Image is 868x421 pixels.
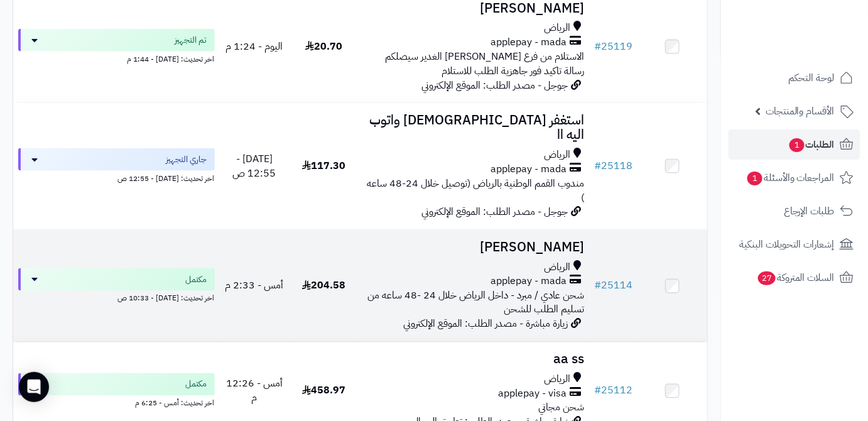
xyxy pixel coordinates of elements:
span: 20.70 [305,39,342,54]
div: Open Intercom Messenger [19,372,49,402]
span: الاستلام من فرع [PERSON_NAME] الغدير سيصلكم رسالة تاكيد فور جاهزية الطلب للاستلام [386,49,585,79]
span: تم التجهيز [175,34,207,46]
span: 117.30 [302,158,345,173]
span: الطلبات [788,136,835,153]
span: جوجل - مصدر الطلب: الموقع الإلكتروني [422,204,568,219]
span: # [595,39,602,54]
span: أمس - 2:33 م [225,278,283,293]
span: 1 [747,172,763,186]
span: 458.97 [302,383,345,398]
span: أمس - 12:26 م [226,376,283,406]
div: اخر تحديث: [DATE] - 1:44 م [18,52,215,65]
a: السلات المتروكة27 [729,263,860,293]
a: #25114 [595,278,633,293]
h3: [PERSON_NAME] [364,240,585,254]
span: جاري التجهيز [166,153,207,166]
span: applepay - mada [491,35,567,50]
span: زيارة مباشرة - مصدر الطلب: الموقع الإلكتروني [404,317,568,332]
a: #25118 [595,158,633,173]
img: logo-2.png [783,26,856,53]
span: الرياض [545,373,571,387]
span: شحن عادي / مبرد - داخل الرياض خلال 24 -48 ساعه من تسليم الطلب للشحن [368,288,585,318]
a: طلبات الإرجاع [729,196,860,226]
span: طلبات الإرجاع [784,202,835,220]
span: applepay - visa [499,387,567,402]
span: السلات المتروكة [757,269,835,287]
span: الرياض [545,148,571,162]
span: إشعارات التحويلات البنكية [739,236,835,253]
span: applepay - mada [491,162,567,177]
span: الرياض [545,260,571,275]
h3: [PERSON_NAME] [364,1,585,16]
span: 27 [757,271,776,286]
a: #25119 [595,39,633,54]
span: # [595,278,602,293]
div: اخر تحديث: [DATE] - 10:33 ص [18,291,215,304]
div: اخر تحديث: [DATE] - 12:55 ص [18,171,215,184]
a: #25112 [595,383,633,398]
h3: استغفر [DEMOGRAPHIC_DATA] واتوب اليه اا [364,113,585,142]
span: الرياض [545,21,571,35]
div: اخر تحديث: أمس - 6:25 م [18,396,215,409]
h3: aa ss [364,353,585,367]
span: # [595,383,602,398]
span: 204.58 [302,278,345,293]
span: اليوم - 1:24 م [225,39,283,54]
span: الأقسام والمنتجات [766,102,835,120]
a: المراجعات والأسئلة1 [729,163,860,193]
span: مندوب القمم الوطنية بالرياض (توصيل خلال 24-48 ساعه ) [367,176,585,205]
span: applepay - mada [491,275,567,289]
a: لوحة التحكم [729,63,860,93]
span: # [595,158,602,173]
span: لوحة التحكم [788,69,835,87]
span: شحن مجاني [539,400,585,415]
span: 1 [789,138,805,153]
span: مكتمل [186,378,207,391]
a: إشعارات التحويلات البنكية [729,229,860,260]
a: الطلبات1 [729,129,860,160]
span: المراجعات والأسئلة [746,169,835,187]
span: جوجل - مصدر الطلب: الموقع الإلكتروني [422,78,568,93]
span: [DATE] - 12:55 ص [232,151,276,181]
span: مكتمل [186,273,207,286]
